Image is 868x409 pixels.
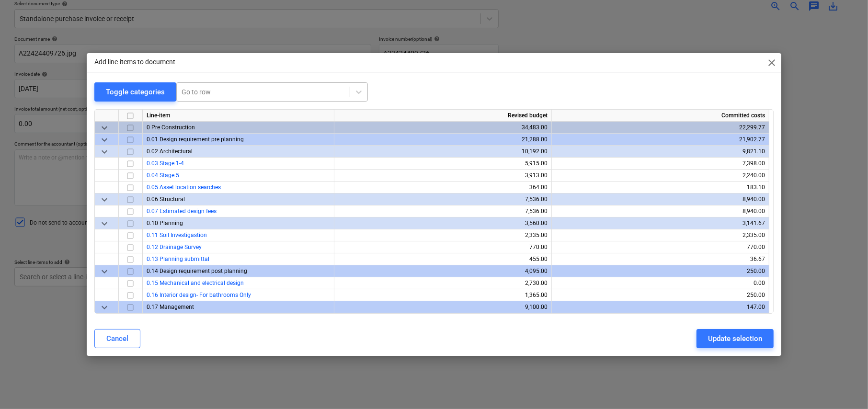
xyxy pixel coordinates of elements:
[556,217,765,229] div: 3,141.67
[147,208,217,215] a: 0.07 Estimated design fees
[147,268,247,274] span: 0.14 Design requirement post planning
[147,136,244,143] span: 0.01 Design requirement pre planning
[99,122,110,134] span: keyboard_arrow_down
[552,110,769,122] div: Committed costs
[556,301,765,313] div: 147.00
[708,332,762,345] div: Update selection
[147,280,244,286] a: 0.15 Mechanical and electrical design
[338,217,548,229] div: 3,560.00
[147,232,207,239] a: 0.11 Soil Investigastion
[556,146,765,158] div: 9,821.10
[147,304,194,310] span: 0.17 Management
[94,57,175,67] p: Add line-items to document
[338,265,548,277] div: 4,095.00
[99,194,110,205] span: keyboard_arrow_down
[556,158,765,170] div: 7,398.00
[99,218,110,229] span: keyboard_arrow_down
[147,160,184,167] a: 0.03 Stage 1-4
[94,329,140,348] button: Cancel
[147,220,183,227] span: 0.10 Planning
[338,253,548,265] div: 455.00
[147,124,195,131] span: 0 Pre Construction
[556,229,765,241] div: 2,335.00
[338,193,548,205] div: 7,536.00
[556,265,765,277] div: 250.00
[338,229,548,241] div: 2,335.00
[338,182,548,193] div: 364.00
[556,205,765,217] div: 8,940.00
[99,146,110,158] span: keyboard_arrow_down
[147,244,202,250] a: 0.12 Drainage Survey
[556,122,765,134] div: 22,299.77
[820,363,868,409] iframe: Chat Widget
[556,134,765,146] div: 21,902.77
[106,86,165,98] div: Toggle categories
[556,182,765,193] div: 183.10
[338,146,548,158] div: 10,192.00
[556,241,765,253] div: 770.00
[147,292,251,298] a: 0.16 Interior design- For bathrooms Only
[147,148,193,155] span: 0.02 Architectural
[338,205,548,217] div: 7,536.00
[338,289,548,301] div: 1,365.00
[106,332,128,345] div: Cancel
[99,266,110,277] span: keyboard_arrow_down
[338,134,548,146] div: 21,288.00
[766,57,777,68] span: close
[147,172,179,179] a: 0.04 Stage 5
[147,184,221,191] a: 0.05 Asset location searches
[556,253,765,265] div: 36.67
[147,196,185,203] span: 0.06 Structural
[338,301,548,313] div: 9,100.00
[338,170,548,182] div: 3,913.00
[338,122,548,134] div: 34,483.00
[147,256,209,262] a: 0.13 Planning submittal
[697,329,774,348] button: Update selection
[556,277,765,289] div: 0.00
[556,289,765,301] div: 250.00
[143,110,334,122] div: Line-item
[338,158,548,170] div: 5,915.00
[99,302,110,313] span: keyboard_arrow_down
[334,110,552,122] div: Revised budget
[338,277,548,289] div: 2,730.00
[94,82,176,102] button: Toggle categories
[338,241,548,253] div: 770.00
[556,193,765,205] div: 8,940.00
[99,134,110,146] span: keyboard_arrow_down
[556,170,765,182] div: 2,240.00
